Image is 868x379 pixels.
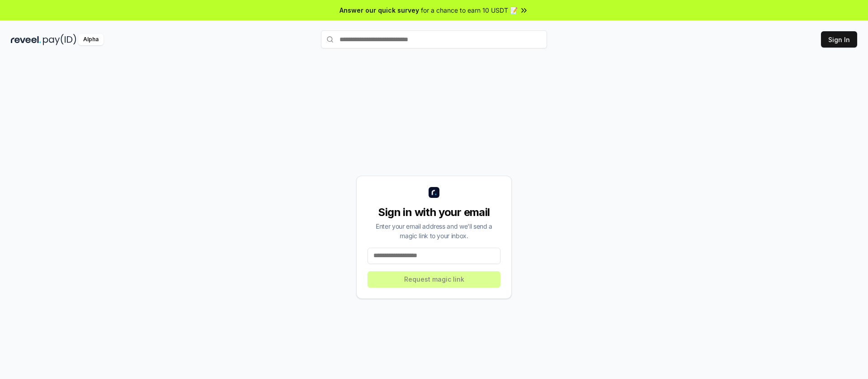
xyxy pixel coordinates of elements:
[429,187,439,198] img: logo_small
[368,205,500,220] div: Sign in with your email
[43,34,76,45] img: pay_id
[11,34,41,45] img: reveel_dark
[340,5,419,15] span: Answer our quick survey
[421,5,518,15] span: for a chance to earn 10 USDT 📝
[368,221,500,240] div: Enter your email address and we’ll send a magic link to your inbox.
[821,31,857,48] button: Sign In
[78,34,104,45] div: Alpha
